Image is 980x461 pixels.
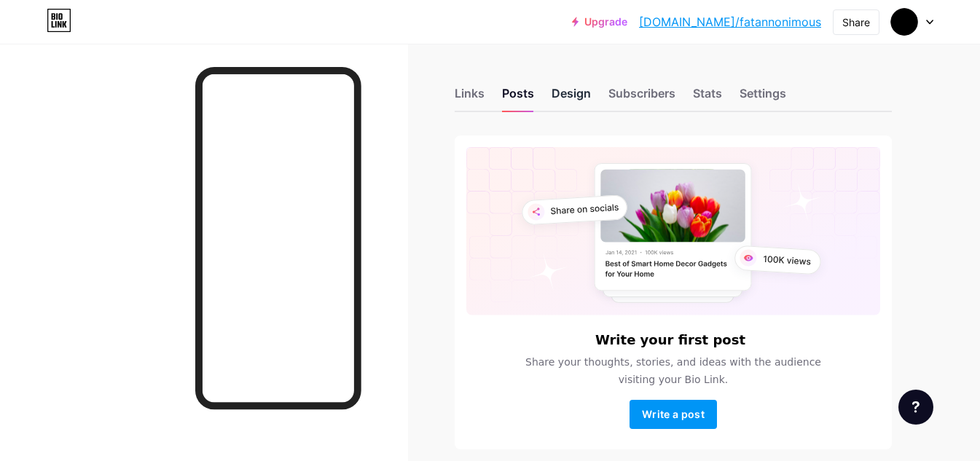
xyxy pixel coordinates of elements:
[508,353,839,388] span: Share your thoughts, stories, and ideas with the audience visiting your Bio Link.
[572,16,627,28] a: Upgrade
[502,84,534,111] div: Posts
[455,84,485,111] div: Links
[693,84,722,111] div: Stats
[630,400,717,429] button: Write a post
[639,13,821,31] a: [DOMAIN_NAME]/fatannonimous
[740,84,786,111] div: Settings
[552,84,591,111] div: Design
[842,15,870,30] div: Share
[595,333,745,347] h6: Write your first post
[608,84,675,111] div: Subscribers
[642,408,705,420] span: Write a post
[890,8,918,36] img: fatannonimous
